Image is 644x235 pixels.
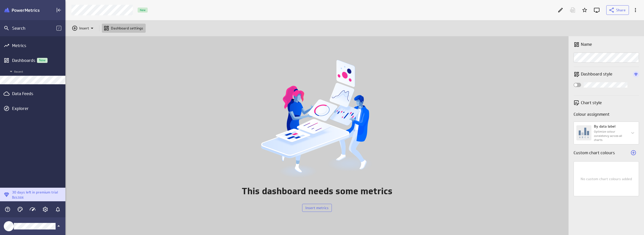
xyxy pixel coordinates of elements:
div: Search [12,25,56,31]
p: Buy now [12,195,58,199]
p: Name [581,41,592,48]
span: New [37,59,48,62]
div: Edit [556,6,565,14]
div: Dashboards [12,58,53,63]
img: colour-strategy-by-label.svg [576,125,591,140]
div: No custom chart colours added [574,177,639,181]
div: Add custom colour [629,148,638,157]
div: Data Feeds [12,91,53,96]
p: By data label [594,124,615,129]
div: Themes [16,205,24,214]
div: Enter fullscreen mode [592,6,601,14]
div: By data label [576,124,626,142]
div: Account and settings [41,205,50,214]
p: This dashboard needs some metrics [242,185,392,198]
div: Explorer [12,106,64,111]
div: Go to dashboard settings [102,24,146,33]
div: Collapse [55,6,63,14]
div: Download as PDF [568,6,577,14]
p: Dashboard settings [111,26,143,31]
div: Notifications [54,205,62,214]
button: Insert metrics [302,204,332,212]
div: Help & PowerMetrics Assistant [3,205,12,214]
p: Dashboard style [581,71,633,77]
svg: Account and settings [42,206,48,212]
img: Klipfolio PowerMetrics Banner [4,8,39,13]
p: 30 days left in premium trial [12,190,58,195]
span: New [138,9,148,11]
div: Insert [70,24,97,33]
div: Add to Starred [580,6,589,14]
div: Widget Properties [569,36,644,235]
p: Chart style [581,100,602,106]
span: / [56,26,61,31]
div: Metrics [12,43,53,48]
p: Optimize colour consistency across all charts. [594,130,626,142]
svg: Themes [17,206,23,212]
button: Share [606,5,629,15]
p: Insert [79,26,89,31]
span: Insert metrics [305,206,329,210]
div: More actions [631,6,640,14]
img: DB-Zerostate-editmode.png [260,59,374,179]
p: Colour assignment [574,111,639,117]
p: Custom chart colours [574,150,615,156]
span: Share [616,8,626,12]
svg: Usage [30,206,36,212]
span: Recent [8,68,63,74]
